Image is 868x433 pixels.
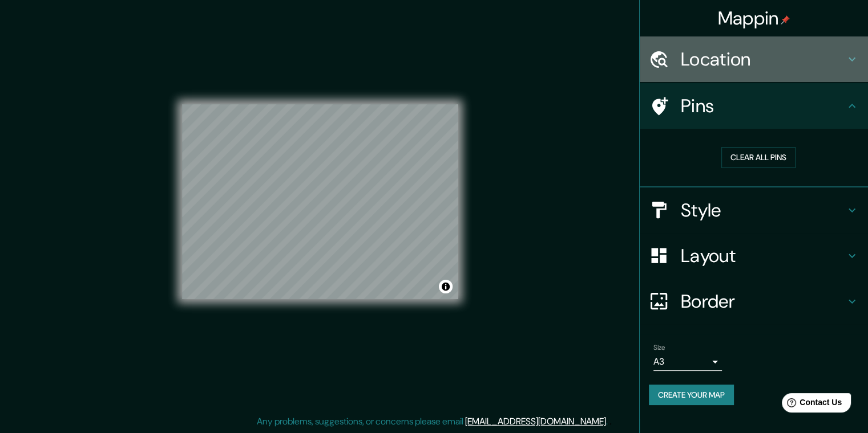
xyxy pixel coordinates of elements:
[781,15,790,24] img: pin-icon.png
[649,385,734,406] button: Create your map
[640,36,868,82] div: Location
[182,104,458,299] canvas: Map
[653,342,665,352] label: Size
[681,244,845,267] h4: Layout
[609,415,612,428] div: .
[465,415,606,427] a: [EMAIL_ADDRESS][DOMAIN_NAME]
[681,48,845,71] h4: Location
[257,415,608,428] p: Any problems, suggestions, or concerns please email .
[653,353,722,371] div: A3
[681,290,845,313] h4: Border
[640,233,868,279] div: Layout
[640,83,868,129] div: Pins
[681,95,845,117] h4: Pins
[640,187,868,233] div: Style
[608,415,609,428] div: .
[681,199,845,222] h4: Style
[439,280,453,293] button: Toggle attribution
[718,7,790,30] h4: Mappin
[721,147,796,168] button: Clear all pins
[766,389,855,420] iframe: Help widget launcher
[640,279,868,324] div: Border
